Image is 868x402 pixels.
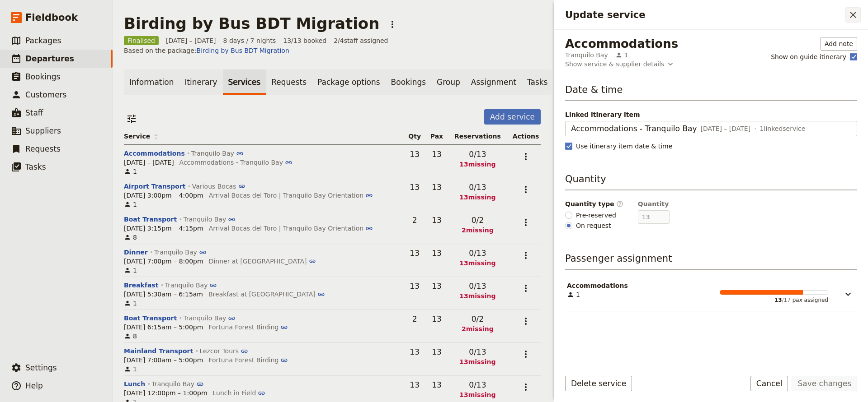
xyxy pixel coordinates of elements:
span: 13 [432,150,442,159]
span: 13 [432,314,442,323]
span: Accommodations [567,281,628,290]
span: [DATE] 5:30am – 6:15am [124,290,203,299]
span: 13 [410,249,420,258]
span: 1 [124,200,137,209]
span: 0 / 2 [472,215,484,226]
a: Services [223,69,266,95]
a: Tranquilo Bay [191,150,244,157]
span: 13 [410,150,420,159]
span: Settings [25,363,57,372]
button: Actions [518,248,533,263]
span: 13 missing [452,160,504,169]
button: Dinner [124,248,148,257]
span: Suppliers [25,126,61,135]
span: ​ [616,200,623,208]
button: Actions [518,314,533,329]
span: 2 [412,216,417,225]
button: Actions [518,149,533,164]
span: 13 missing [452,259,504,268]
span: 13/13 booked [283,36,326,45]
span: 2 [412,314,417,323]
span: On request [576,221,611,230]
button: Filter reservations [124,111,139,126]
span: 0 / 13 [469,248,486,259]
span: 0 / 13 [469,281,486,291]
span: Show on guide itinerary [771,52,846,61]
span: 13 missing [452,357,504,366]
button: Arrival Bocas del Toro | Tranquilo Bay Orientation [209,191,373,200]
span: 1 [567,290,580,299]
span: [DATE] 6:15am – 5:00pm [124,323,203,332]
span: [DATE] 7:00pm – 8:00pm [124,257,203,266]
span: [DATE] 3:00pm – 4:00pm [124,191,203,200]
span: 1 [124,365,137,374]
button: Delete service [565,376,632,391]
button: Airport Transport [124,182,186,191]
a: Assignment [466,69,522,95]
span: 13 [432,249,442,258]
span: 2 missing [452,324,504,333]
span: [DATE] – [DATE] [124,158,174,167]
span: 2 / 4 staff assigned [334,36,388,45]
span: Packages [25,36,61,45]
input: Pre-reserved [565,212,572,219]
span: [DATE] 12:00pm – 1:00pm [124,388,208,397]
span: Fieldbook [25,11,78,24]
span: ​ [844,123,851,134]
a: Itinerary [179,69,222,95]
span: Quantity [638,200,669,208]
a: Package options [312,69,385,95]
div: Accommodations [565,37,678,51]
span: Departures [25,54,74,63]
span: 13 missing [452,193,504,202]
div: pax assigned [720,290,828,304]
a: Information [124,69,179,95]
span: 0 / 13 [469,149,486,160]
button: Actions [518,182,533,197]
span: 2 missing [452,226,504,235]
span: Use itinerary item date & time [576,142,672,151]
a: Tranquilo Bay [151,380,204,388]
span: 13 missing [452,291,504,300]
input: On request [565,222,572,229]
a: Birding by Bus BDT Migration [197,47,289,54]
button: Lunch in Field [213,388,266,397]
span: 0 / 13 [469,347,486,357]
span: Finalised [124,36,159,45]
span: 1 [124,266,137,275]
span: Requests [25,144,61,153]
th: Actions [507,128,541,145]
span: 1 linked service [754,124,805,133]
span: Tranquilo Bay [565,51,608,60]
a: Requests [266,69,312,95]
span: / 17 [782,297,791,303]
button: Boat Transport [124,314,177,323]
button: Dinner at [GEOGRAPHIC_DATA] [209,257,316,266]
span: [DATE] – [DATE] [701,125,751,132]
span: 13 missing [452,390,504,399]
span: 13 [410,183,420,192]
button: Close drawer [845,7,861,23]
button: Accommodations [124,149,185,158]
span: 13 [432,347,442,356]
h3: Date & time [565,83,857,101]
span: Help [25,381,43,390]
span: 13 [432,216,442,225]
span: 1 [615,51,628,60]
span: [DATE] – [DATE] [166,36,216,45]
span: 1 [124,299,137,308]
span: Accommodations - Tranquilo Bay [571,123,697,134]
button: Boat Transport [124,215,177,224]
span: 13 [410,347,420,356]
input: Quantity [638,210,670,224]
a: Group [431,69,466,95]
button: Save changes [792,376,857,391]
div: Show service & supplier details [565,60,664,69]
span: Pre-reserved [576,211,616,220]
span: Service [124,132,158,141]
button: Lunch [124,379,145,388]
span: Linked itinerary item [565,110,857,119]
th: Service [124,128,404,145]
span: 13 [432,380,442,389]
span: Customers [25,90,66,99]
